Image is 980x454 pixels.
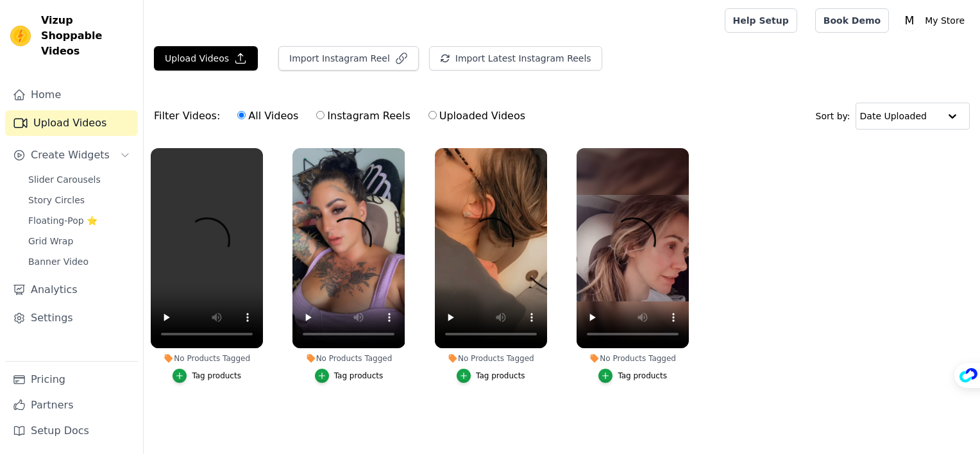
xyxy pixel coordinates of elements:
[31,147,110,163] span: Create Widgets
[21,191,138,209] a: Story Circles
[5,110,138,136] a: Upload Videos
[21,212,138,230] a: Floating-Pop ⭐
[899,9,970,32] button: M My Store
[151,353,263,364] div: No Products Tagged
[618,371,667,381] div: Tag products
[815,8,889,33] a: Book Demo
[920,9,970,32] p: My Store
[816,103,970,130] div: Sort by:
[41,13,133,59] span: Vizup Shoppable Videos
[154,46,258,71] button: Upload Videos
[905,14,915,27] text: M
[5,367,138,392] a: Pricing
[577,353,689,364] div: No Products Tagged
[316,108,410,124] label: Instagram Reels
[428,111,437,119] input: Uploaded Videos
[435,353,547,364] div: No Products Tagged
[5,82,138,108] a: Home
[278,46,419,71] button: Import Instagram Reel
[334,371,384,381] div: Tag products
[5,142,138,168] button: Create Widgets
[28,194,85,206] span: Story Circles
[154,101,532,131] div: Filter Videos:
[725,8,797,33] a: Help Setup
[5,418,138,444] a: Setup Docs
[429,46,602,71] button: Import Latest Instagram Reels
[598,369,667,383] button: Tag products
[173,369,241,383] button: Tag products
[316,111,325,119] input: Instagram Reels
[21,171,138,189] a: Slider Carousels
[10,26,31,46] img: Vizup
[476,371,525,381] div: Tag products
[28,235,73,248] span: Grid Wrap
[28,255,89,268] span: Banner Video
[237,111,246,119] input: All Videos
[315,369,384,383] button: Tag products
[292,353,405,364] div: No Products Tagged
[192,371,241,381] div: Tag products
[237,108,299,124] label: All Videos
[21,232,138,250] a: Grid Wrap
[21,253,138,271] a: Banner Video
[457,369,525,383] button: Tag products
[5,305,138,331] a: Settings
[5,277,138,303] a: Analytics
[5,392,138,418] a: Partners
[428,108,526,124] label: Uploaded Videos
[28,214,97,227] span: Floating-Pop ⭐
[28,173,101,186] span: Slider Carousels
